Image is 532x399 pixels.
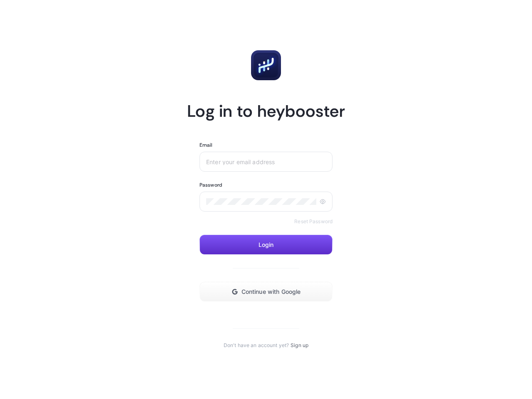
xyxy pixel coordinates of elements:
input: Enter your email address [206,158,326,165]
label: Password [199,182,222,188]
button: Login [199,235,332,255]
a: Reset Password [294,218,332,225]
span: Don't have an account yet? [224,342,289,349]
span: Login [259,241,274,248]
a: Sign up [291,342,308,349]
button: Continue with Google [199,282,332,302]
span: Continue with Google [241,288,301,295]
h1: Log in to heybooster [187,100,345,122]
label: Email [199,142,213,148]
